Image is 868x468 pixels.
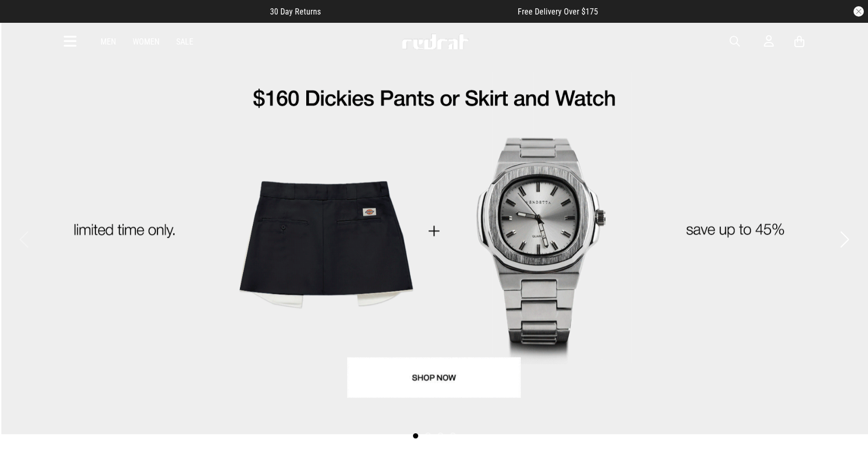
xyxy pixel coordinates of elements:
a: Women [133,37,160,47]
iframe: Customer reviews powered by Trustpilot [341,6,497,17]
span: Free Delivery Over $175 [518,7,598,17]
img: Redrat logo [401,34,469,49]
a: Sale [176,37,193,47]
button: Previous slide [17,228,31,251]
span: 30 Day Returns [270,7,321,17]
button: Next slide [837,228,851,251]
a: Men [101,37,116,47]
